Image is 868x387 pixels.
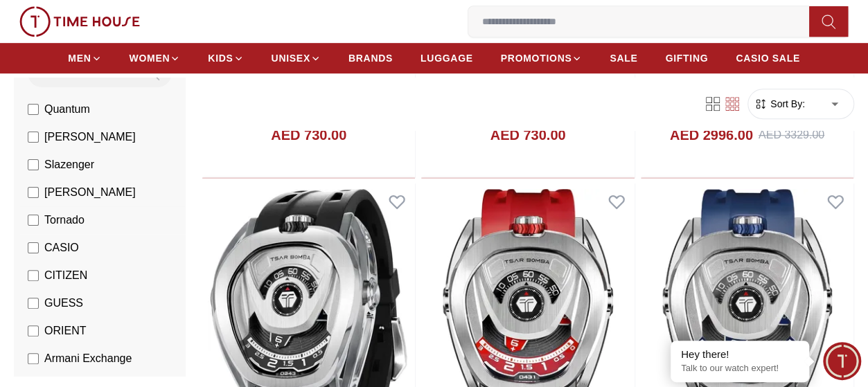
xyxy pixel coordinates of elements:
[271,125,346,145] h4: AED 730.00
[28,298,39,309] input: GUESS
[44,184,136,201] span: [PERSON_NAME]
[44,212,85,228] span: Tornado
[28,132,39,143] input: [PERSON_NAME]
[490,125,566,145] h4: AED 730.00
[348,46,393,71] a: BRANDS
[28,215,39,226] input: Tornado
[44,267,87,284] span: CITIZEN
[665,51,708,65] span: GIFTING
[68,46,101,71] a: MEN
[44,101,90,118] span: Quantum
[823,342,861,380] div: Chat Widget
[754,97,805,111] button: Sort By:
[681,363,799,375] p: Talk to our watch expert!
[28,187,39,198] input: [PERSON_NAME]
[610,46,637,71] a: SALE
[130,51,170,65] span: WOMEN
[28,159,39,170] input: Slazenger
[44,129,136,145] span: [PERSON_NAME]
[44,350,132,367] span: Armani Exchange
[208,51,233,65] span: KIDS
[348,51,393,65] span: BRANDS
[44,323,86,339] span: ORIENT
[272,46,321,71] a: UNISEX
[420,51,473,65] span: LUGGAGE
[681,348,799,361] div: Hey there!
[759,127,824,143] div: AED 3329.00
[420,46,473,71] a: LUGGAGE
[768,97,805,111] span: Sort By:
[28,242,39,253] input: CASIO
[44,240,79,256] span: CASIO
[28,353,39,364] input: Armani Exchange
[665,46,708,71] a: GIFTING
[28,270,39,281] input: CITIZEN
[44,156,94,173] span: Slazenger
[19,6,140,37] img: ...
[670,125,753,145] h4: AED 2996.00
[28,325,39,336] input: ORIENT
[736,46,800,71] a: CASIO SALE
[272,51,310,65] span: UNISEX
[130,46,181,71] a: WOMEN
[68,51,91,65] span: MEN
[736,51,800,65] span: CASIO SALE
[44,295,83,312] span: GUESS
[208,46,243,71] a: KIDS
[501,51,572,65] span: PROMOTIONS
[28,104,39,115] input: Quantum
[501,46,583,71] a: PROMOTIONS
[610,51,637,65] span: SALE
